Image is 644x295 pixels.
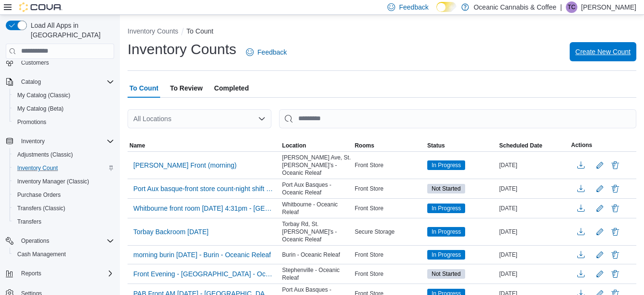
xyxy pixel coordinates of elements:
button: Edit count details [594,201,606,216]
div: Front Store [353,183,425,194]
span: In Progress [427,227,465,237]
button: Open list of options [258,115,266,123]
button: Adjustments (Classic) [10,148,118,161]
button: Catalog [2,75,118,89]
span: Whitbourne front room [DATE] 4:31pm - [GEOGRAPHIC_DATA] - [GEOGRAPHIC_DATA] Releaf - Recount - Re... [133,204,274,213]
span: Not Started [432,270,461,278]
button: Edit count details [594,158,606,172]
span: Torbay Rd, St. [PERSON_NAME]'s - Oceanic Releaf [282,220,351,243]
a: Purchase Orders [13,189,65,201]
div: [DATE] [497,268,569,280]
button: Inventory [17,136,48,147]
span: Inventory Count [13,162,114,174]
span: Cash Management [17,250,66,258]
span: In Progress [432,250,461,259]
span: In Progress [427,204,465,213]
span: Transfers (Classic) [13,203,114,214]
span: Inventory [21,137,45,145]
span: Reports [17,268,114,279]
span: My Catalog (Classic) [13,90,114,101]
span: Load All Apps in [GEOGRAPHIC_DATA] [27,21,114,40]
button: Inventory Manager (Classic) [10,175,118,188]
img: Cova [19,2,62,12]
span: Name [129,142,145,149]
span: Stephenville - Oceanic Releaf [282,266,351,282]
button: Scheduled Date [497,140,569,151]
button: Delete [609,268,621,280]
span: Catalog [17,76,114,88]
nav: An example of EuiBreadcrumbs [128,26,636,38]
button: Edit count details [594,182,606,196]
span: Adjustments (Classic) [13,149,114,160]
button: Delete [609,203,621,214]
span: In Progress [432,227,461,236]
span: Completed [214,79,249,98]
span: Customers [21,59,49,67]
span: Inventory Manager (Classic) [17,178,89,185]
span: Inventory Count [17,164,58,172]
button: Promotions [10,115,118,129]
div: Thomas Clarke [566,1,577,13]
span: My Catalog (Beta) [17,105,64,113]
a: Inventory Manager (Classic) [13,176,93,187]
div: Front Store [353,159,425,171]
span: Promotions [13,116,114,128]
button: Inventory [2,135,118,148]
span: Reports [21,270,41,277]
button: Customers [2,56,118,69]
span: Inventory Manager (Classic) [13,176,114,187]
button: Edit count details [594,225,606,239]
span: Transfers (Classic) [17,204,65,212]
button: My Catalog (Classic) [10,89,118,102]
button: Edit count details [594,248,606,262]
span: In Progress [427,250,465,260]
button: [PERSON_NAME] Front (morning) [129,158,241,172]
button: Inventory Counts [128,27,178,35]
button: Name [128,140,280,151]
p: [PERSON_NAME] [581,1,636,13]
button: Location [280,140,352,151]
span: Whitbourne - Oceanic Releaf [282,201,351,216]
div: Front Store [353,249,425,261]
a: Transfers (Classic) [13,203,69,214]
span: Feedback [258,47,287,57]
span: Operations [21,237,49,245]
div: Secure Storage [353,226,425,238]
span: To Review [170,79,202,98]
button: My Catalog (Beta) [10,102,118,115]
button: Create New Count [570,42,636,61]
span: Cash Management [13,249,114,260]
a: My Catalog (Classic) [13,90,74,101]
span: Scheduled Date [499,142,542,149]
span: My Catalog (Classic) [17,91,70,99]
button: Front Evening - [GEOGRAPHIC_DATA] - Oceanic Relief - [GEOGRAPHIC_DATA] - [GEOGRAPHIC_DATA] Releaf... [129,267,278,281]
span: Adjustments (Classic) [17,151,73,159]
a: Inventory Count [13,162,62,174]
span: Create New Count [575,47,631,57]
div: [DATE] [497,203,569,214]
span: Location [282,142,306,149]
a: Customers [17,57,53,68]
button: Delete [609,226,621,238]
span: [PERSON_NAME] Ave, St. [PERSON_NAME]’s - Oceanic Releaf [282,154,351,177]
span: In Progress [432,204,461,213]
span: Transfers [17,218,41,226]
a: Feedback [242,43,291,62]
span: Catalog [21,78,41,86]
span: Customers [17,57,114,68]
div: [DATE] [497,159,569,171]
button: Transfers [10,215,118,228]
div: [DATE] [497,183,569,194]
span: Actions [571,141,592,149]
button: Purchase Orders [10,188,118,202]
div: Front Store [353,203,425,214]
h1: Inventory Counts [128,40,236,59]
button: Delete [609,159,621,171]
span: In Progress [432,161,461,170]
input: This is a search bar. After typing your query, hit enter to filter the results lower in the page. [279,109,636,128]
span: Inventory [17,136,114,147]
button: Edit count details [594,267,606,281]
span: In Progress [427,160,465,170]
span: TC [568,1,575,13]
span: Rooms [355,142,375,149]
